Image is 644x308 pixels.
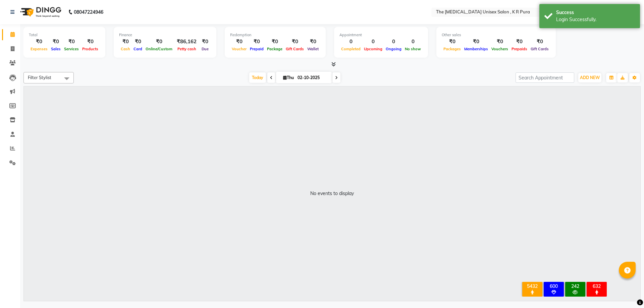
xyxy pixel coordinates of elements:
span: Package [265,47,284,51]
div: ₹0 [463,38,490,46]
span: Services [62,47,80,51]
div: 0 [339,38,362,46]
span: Products [80,47,100,51]
input: 2025-10-02 [296,73,329,83]
span: Upcoming [362,47,384,51]
span: Wallet [306,47,320,51]
div: ₹0 [49,38,62,46]
div: ₹0 [529,38,550,46]
span: Expenses [29,47,49,51]
img: logo [17,3,63,21]
span: No show [403,47,423,51]
span: Prepaid [248,47,265,51]
div: ₹0 [284,38,306,46]
div: ₹0 [265,38,284,46]
div: ₹0 [199,38,211,46]
span: Vouchers [490,47,510,51]
span: Filter Stylist [28,75,51,80]
div: ₹86,162 [174,38,199,46]
input: Search Appointment [516,72,574,83]
div: No events to display [310,190,354,197]
span: Gift Cards [284,47,306,51]
div: ₹0 [230,38,248,46]
span: Completed [339,47,362,51]
div: ₹0 [248,38,265,46]
div: ₹0 [80,38,100,46]
div: 0 [384,38,403,46]
b: 08047224946 [74,3,103,21]
button: ADD NEW [578,73,601,82]
div: ₹0 [490,38,510,46]
span: Memberships [463,47,490,51]
span: Cash [119,47,132,51]
div: 5432 [524,283,541,289]
span: Sales [49,47,62,51]
span: Voucher [230,47,248,51]
div: ₹0 [306,38,320,46]
div: Success [556,9,635,16]
div: Redemption [230,32,320,38]
div: Other sales [442,32,550,38]
span: Card [132,47,144,51]
div: ₹0 [29,38,49,46]
span: Online/Custom [144,47,174,51]
div: ₹0 [132,38,144,46]
span: Packages [442,47,463,51]
span: Ongoing [384,47,403,51]
span: ADD NEW [580,75,600,80]
span: Prepaids [510,47,529,51]
div: ₹0 [144,38,174,46]
span: Petty cash [176,47,198,51]
div: 0 [362,38,384,46]
div: 600 [545,283,562,289]
span: Today [249,72,266,83]
div: Appointment [339,32,423,38]
div: 242 [567,283,584,289]
div: Total [29,32,100,38]
span: Thu [281,75,296,80]
div: ₹0 [510,38,529,46]
div: ₹0 [119,38,132,46]
div: Login Successfully. [556,16,635,23]
div: Finance [119,32,211,38]
div: 632 [588,283,605,289]
span: Gift Cards [529,47,550,51]
div: ₹0 [442,38,463,46]
div: ₹0 [62,38,80,46]
span: Due [200,47,210,51]
div: 0 [403,38,423,46]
